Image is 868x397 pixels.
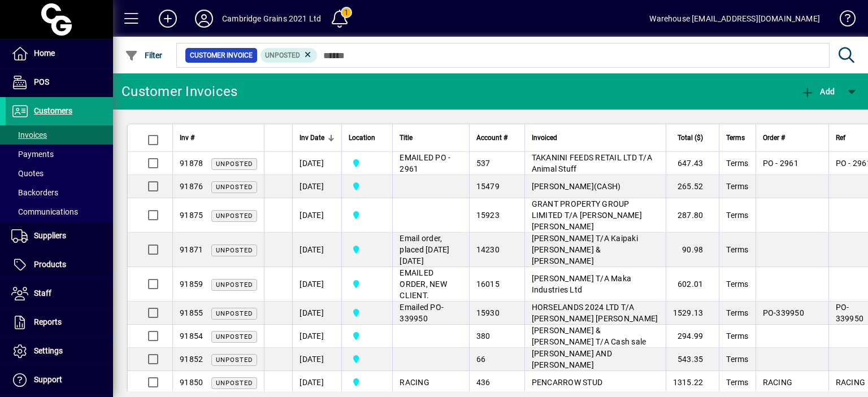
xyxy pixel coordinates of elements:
span: Email order, placed [DATE][DATE] [400,234,449,265]
span: Quotes [11,169,44,178]
span: [PERSON_NAME] AND [PERSON_NAME] [532,349,612,369]
span: Order # [763,132,785,144]
span: EMAILED ORDER, NEW CLIENT. [400,268,447,300]
span: EMAILED PO - 2961 [400,153,450,173]
a: Communications [6,202,113,221]
button: Profile [186,8,222,29]
span: 537 [476,159,491,168]
td: 90.98 [666,233,719,267]
span: Terms [726,280,748,289]
span: PO - 2961 [763,159,798,168]
span: Invoiced [532,132,557,144]
span: 14230 [476,245,500,254]
div: Inv Date [300,132,335,144]
a: POS [6,68,113,97]
td: [DATE] [292,175,341,198]
span: 15479 [476,182,500,191]
div: Cambridge Grains 2021 Ltd [222,10,321,28]
a: Staff [6,280,113,308]
span: [PERSON_NAME] T/A Maka Industries Ltd [532,274,632,294]
a: Suppliers [6,222,113,250]
td: 602.01 [666,267,719,302]
div: Location [349,132,385,144]
span: Terms [726,355,748,364]
span: RACING [836,378,866,387]
span: Communications [11,207,78,216]
td: 1529.13 [666,302,719,325]
span: RACING [400,378,429,387]
td: [DATE] [292,325,341,348]
span: Add [801,87,835,96]
span: Location [349,132,375,144]
span: Cambridge Grains 2021 Ltd [349,278,385,290]
td: [DATE] [292,152,341,175]
span: Inv # [180,132,194,144]
span: Reports [34,317,62,326]
span: Total ($) [678,132,703,144]
span: 16015 [476,280,500,289]
a: Home [6,40,113,68]
span: Emailed PO-339950 [400,303,444,323]
span: Unposted [216,184,253,191]
td: 1315.22 [666,371,719,394]
span: Payments [11,150,54,159]
span: PO-339950 [836,303,864,323]
td: 543.35 [666,348,719,371]
td: 294.99 [666,325,719,348]
span: Cambridge Grains 2021 Ltd [349,307,385,319]
span: Terms [726,211,748,220]
span: Cambridge Grains 2021 Ltd [349,243,385,256]
span: Support [34,375,62,384]
span: Unposted [216,310,253,317]
td: [DATE] [292,371,341,394]
span: Title [400,132,413,144]
div: Order # [763,132,822,144]
a: Invoices [6,125,113,145]
td: [DATE] [292,267,341,302]
span: Backorders [11,188,58,197]
span: Inv Date [300,132,324,144]
span: [PERSON_NAME] & [PERSON_NAME] T/A Cash sale [532,326,646,346]
a: Settings [6,337,113,365]
span: PENCARROW STUD [532,378,603,387]
span: 91855 [180,308,203,317]
span: Customer Invoice [190,50,253,61]
span: Cambridge Grains 2021 Ltd [349,353,385,365]
span: Cambridge Grains 2021 Ltd [349,209,385,221]
div: Customer Invoices [121,82,237,101]
span: Unposted [216,281,253,289]
span: TAKANINI FEEDS RETAIL LTD T/A Animal Stuff [532,153,652,173]
span: Unposted [265,51,300,59]
div: Invoiced [532,132,659,144]
span: Invoices [11,130,47,139]
td: 647.43 [666,152,719,175]
span: Settings [34,346,63,355]
span: Ref [836,132,845,144]
span: PO-339950 [763,308,804,317]
a: Reports [6,308,113,337]
span: 91854 [180,331,203,341]
span: 380 [476,331,491,341]
span: Terms [726,159,748,168]
span: Terms [726,245,748,254]
mat-chip: Customer Invoice Status: Unposted [261,48,318,63]
td: [DATE] [292,198,341,233]
a: Payments [6,145,113,164]
a: Backorders [6,183,113,202]
span: 91871 [180,245,203,254]
span: Terms [726,132,745,144]
td: [DATE] [292,233,341,267]
td: 287.80 [666,198,719,233]
div: Title [400,132,462,144]
span: Terms [726,331,748,341]
div: Warehouse [EMAIL_ADDRESS][DOMAIN_NAME] [649,10,820,28]
span: 66 [476,355,486,364]
span: GRANT PROPERTY GROUP LIMITED T/A [PERSON_NAME] [PERSON_NAME] [532,199,642,231]
span: Terms [726,378,748,387]
td: 265.52 [666,175,719,198]
span: Cambridge Grains 2021 Ltd [349,157,385,169]
span: Unposted [216,160,253,168]
span: 91878 [180,159,203,168]
span: Suppliers [34,231,66,240]
span: Account # [476,132,507,144]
